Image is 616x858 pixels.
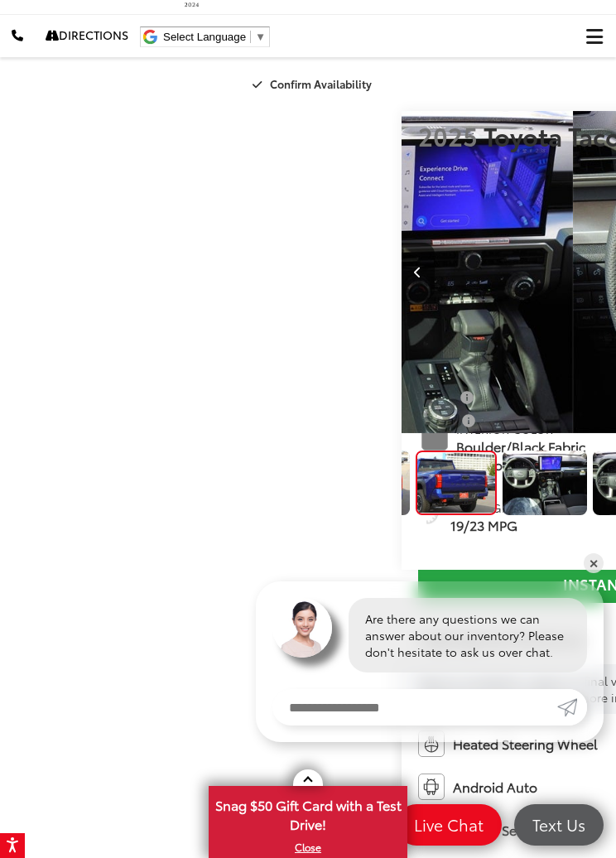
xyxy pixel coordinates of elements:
span: 2025 [418,118,478,153]
img: 2025 Toyota Tacoma TRD Off-Road [502,451,588,516]
a: Expand Photo 7 [503,451,587,515]
button: Previous image [402,243,435,301]
button: Click to show site navigation [573,15,616,57]
a: Live Chat [396,804,502,846]
a: Select Language​ [163,31,266,43]
span: Live Chat [406,814,492,835]
span: Android Auto [453,778,537,797]
span: Confirm Availability [270,76,372,91]
span: Heated Steering Wheel [453,735,598,754]
span: Text Us [524,814,594,835]
img: Agent profile photo [272,598,332,658]
span: 19/23 MPG [450,516,536,535]
span: Select Language [163,31,246,43]
div: Are there any questions we can answer about our inventory? Please don't hesitate to ask us over c... [349,598,587,672]
img: 2025 Toyota Tacoma TRD Off-Road [416,453,496,513]
a: Expand Photo 6 [416,451,497,515]
span: ​ [250,31,251,43]
img: Heated Steering Wheel [418,730,445,757]
img: Android Auto [418,774,445,800]
button: Confirm Availability [243,70,385,99]
span: Snag $50 Gift Card with a Test Drive! [210,788,406,838]
a: Directions [34,14,140,56]
input: Enter your message [272,689,557,725]
a: Submit [557,689,587,725]
a: Text Us [514,804,604,846]
span: ▼ [255,31,266,43]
